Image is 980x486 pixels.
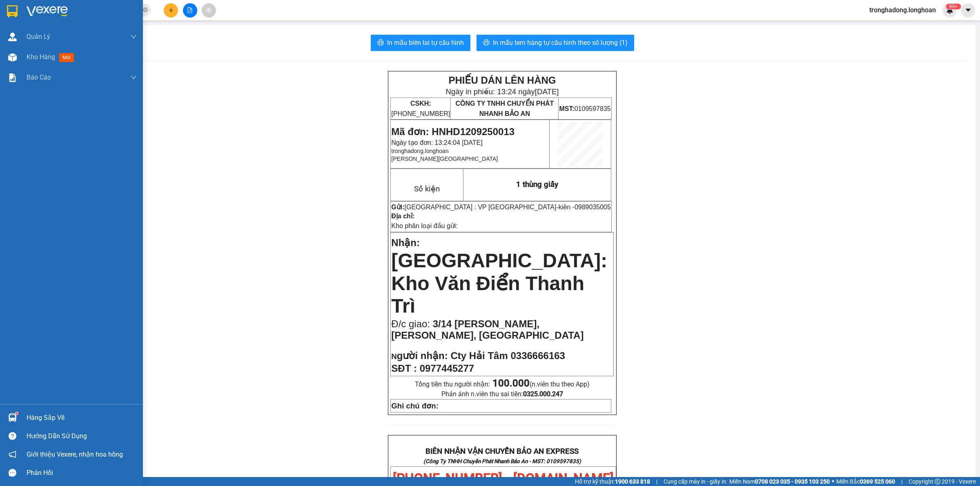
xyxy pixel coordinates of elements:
strong: 0325.000.247 [523,390,563,398]
strong: Ghi chú đơn: [391,402,439,410]
span: Nhận: [391,237,420,248]
span: close-circle [143,7,148,14]
strong: MST: [559,105,574,112]
div: Phản hồi [27,467,137,479]
div: Hướng dẫn sử dụng [27,430,137,442]
span: Miền Bắc [836,477,895,486]
img: solution-icon [8,73,17,82]
span: aim [206,7,212,13]
span: tronghadong.longhoan [863,5,942,15]
span: Báo cáo [27,72,51,82]
span: Mã đơn: HNHD1209250013 [391,126,514,137]
span: question-circle [9,432,16,440]
span: copyright [935,479,940,484]
button: printerIn mẫu tem hàng tự cấu hình theo số lượng (1) [477,35,634,51]
strong: SĐT : [391,363,417,374]
strong: 1900 633 818 [615,478,650,485]
span: | [901,477,902,486]
img: warehouse-icon [8,413,17,422]
strong: 0708 023 035 - 0935 103 250 [755,478,830,485]
span: Cung cấp máy in - giấy in: [664,477,727,486]
span: (n.viên thu theo App) [492,380,590,388]
button: plus [164,3,178,18]
span: kiên - [559,204,611,211]
span: 1 thùng giấy [516,180,558,189]
span: gười nhận: [397,350,448,361]
strong: Gửi: [391,204,404,211]
button: printerIn mẫu biên lai tự cấu hình [371,35,470,51]
span: tronghadong.longhoan [391,148,448,154]
strong: BIÊN NHẬN VẬN CHUYỂN BẢO AN EXPRESS [425,447,579,456]
button: caret-down [961,3,975,18]
span: [DATE] [535,87,559,96]
span: 0109597835 [559,105,610,112]
span: Hỗ trợ kỹ thuật: [575,477,650,486]
sup: 285 [946,4,961,9]
span: close-circle [143,7,148,12]
span: down [130,33,137,40]
span: Cty Hải Tâm 0336666163 [450,350,565,361]
div: Hàng sắp về [27,412,137,424]
span: Ngày in phiếu: 13:24 ngày [445,87,559,96]
span: In mẫu biên lai tự cấu hình [387,38,464,48]
span: Tổng tiền thu người nhận: [415,380,590,388]
img: logo-vxr [7,5,18,18]
span: Ngày in phiếu: 13:24 ngày [55,16,168,25]
span: [GEOGRAPHIC_DATA]: Kho Văn Điển Thanh Trì [391,250,607,317]
span: [PHONE_NUMBER] [391,100,450,117]
strong: 0369 525 060 [860,478,895,485]
span: CÔNG TY TNHH CHUYỂN PHÁT NHANH BẢO AN [65,28,163,42]
span: down [130,74,137,81]
img: icon-new-feature [946,7,953,14]
span: printer [377,39,384,47]
strong: (Công Ty TNHH Chuyển Phát Nhanh Bảo An - MST: 0109597835) [423,458,581,464]
strong: CSKH: [22,28,43,35]
span: Số kiện [414,184,440,193]
span: Đ/c giao: [391,318,432,329]
span: [GEOGRAPHIC_DATA] : VP [GEOGRAPHIC_DATA] [405,204,557,211]
span: ⚪️ [832,480,834,483]
span: [PHONE_NUMBER] - [DOMAIN_NAME] [393,470,614,486]
button: file-add [183,3,197,18]
span: notification [9,450,16,458]
span: Quản Lý [27,31,50,42]
span: In mẫu tem hàng tự cấu hình theo số lượng (1) [493,38,628,48]
span: Kho phân loại đầu gửi: [391,222,458,229]
button: aim [202,3,216,18]
span: - [556,204,610,211]
span: 0977445277 [420,363,474,374]
span: [PHONE_NUMBER] [3,28,62,42]
strong: 100.000 [492,377,530,389]
span: Miền Nam [729,477,830,486]
img: warehouse-icon [8,33,17,41]
span: mới [59,53,74,62]
span: | [656,477,657,486]
strong: PHIẾU DÁN LÊN HÀNG [448,75,556,86]
span: file-add [187,7,193,13]
span: Kho hàng [27,53,55,61]
strong: CSKH: [410,100,431,107]
span: CÔNG TY TNHH CHUYỂN PHÁT NHANH BẢO AN [455,100,554,117]
strong: Địa chỉ: [391,213,414,220]
span: printer [483,39,490,47]
img: warehouse-icon [8,53,17,62]
strong: PHIẾU DÁN LÊN HÀNG [58,4,165,15]
span: 3/14 [PERSON_NAME],[PERSON_NAME], [GEOGRAPHIC_DATA] [391,318,584,341]
span: Mã đơn: HNHD1209250013 [3,49,127,60]
span: caret-down [964,7,972,14]
span: Giới thiệu Vexere, nhận hoa hồng [27,449,123,459]
span: Phản ánh n.viên thu sai tiền: [441,390,563,398]
span: plus [168,7,174,13]
span: message [9,469,16,477]
span: 0989035005 [575,204,611,211]
span: [PERSON_NAME][GEOGRAPHIC_DATA] [391,155,498,162]
strong: N [391,352,448,361]
sup: 1 [16,412,18,415]
span: Ngày tạo đơn: 13:24:04 [DATE] [391,139,482,146]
